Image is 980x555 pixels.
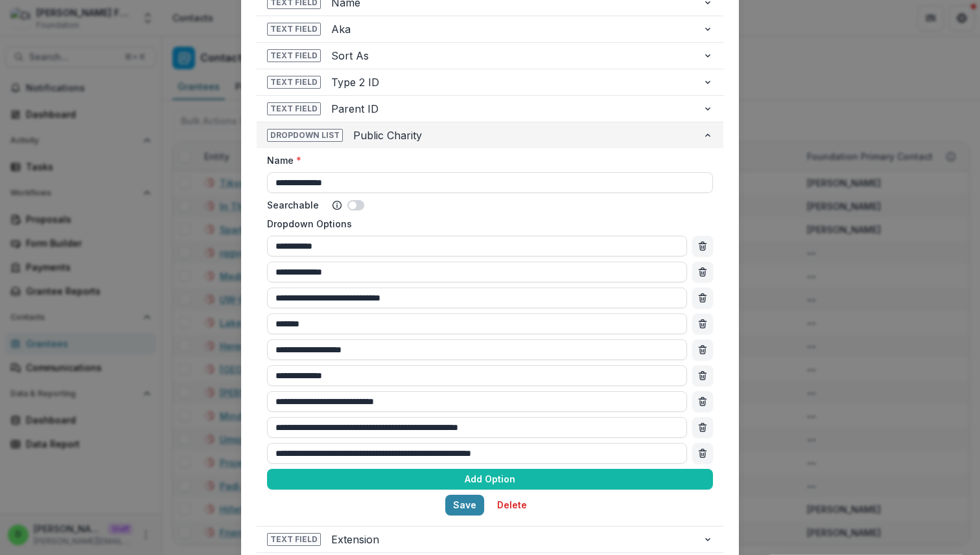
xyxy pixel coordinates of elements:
[331,74,692,90] span: Type 2 ID
[353,128,692,143] span: Public Charity
[257,16,723,42] button: Text FieldAka
[257,43,723,69] button: Text FieldSort As
[267,198,319,212] label: Searchable
[692,391,713,412] button: Remove option
[267,129,343,142] span: Dropdown List
[692,339,713,360] button: Remove option
[267,76,321,89] span: Text Field
[267,217,705,231] label: Dropdown Options
[692,262,713,282] button: Remove option
[692,417,713,438] button: Remove option
[331,101,692,117] span: Parent ID
[445,495,484,515] button: Save
[331,532,692,547] span: Extension
[489,495,535,515] button: Delete
[257,69,723,95] button: Text FieldType 2 ID
[692,365,713,386] button: Remove option
[267,533,321,546] span: Text Field
[257,148,723,526] div: Dropdown ListPublic Charity
[331,21,692,37] span: Aka
[692,313,713,334] button: Remove option
[692,236,713,256] button: Remove option
[257,527,723,552] button: Text FieldExtension
[267,153,705,167] label: Name
[267,469,713,490] button: Add Option
[257,96,723,122] button: Text FieldParent ID
[692,443,713,464] button: Remove option
[267,102,321,115] span: Text Field
[331,48,692,63] span: Sort As
[692,288,713,308] button: Remove option
[267,23,321,36] span: Text Field
[267,49,321,62] span: Text Field
[257,122,723,148] button: Dropdown ListPublic Charity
